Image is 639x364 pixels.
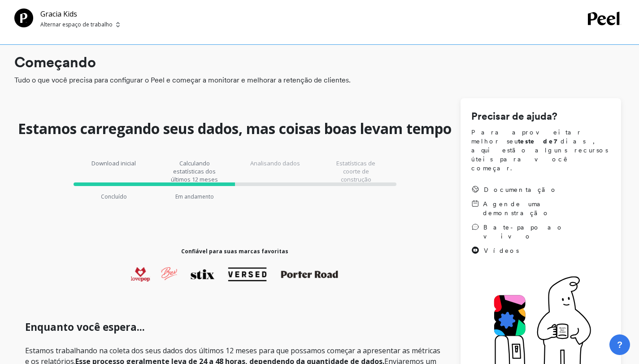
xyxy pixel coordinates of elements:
font: Documentação [484,186,557,193]
a: Agende uma demonstração [471,199,610,217]
font: Tudo o que você precisa para configurar o Peel e começar a monitorar e melhorar a retenção de cli... [14,76,351,84]
font: Confiável para suas marcas favoritas [181,247,288,255]
font: Alternar espaço de trabalho [40,21,113,28]
font: Enquanto você espera... [25,320,145,334]
button: ? [609,334,630,355]
font: ? [617,340,622,350]
font: Bate-papo ao vivo [483,224,564,240]
font: Calculando estatísticas dos últimos 12 meses [171,159,218,183]
font: Gracia Kids [40,9,77,19]
a: Documentação [471,185,610,194]
font: Estatísticas de coorte de construção [336,159,375,183]
font: teste de [518,138,554,145]
font: Para aproveitar melhor seu [471,129,589,145]
font: Precisar de ajuda? [471,110,557,122]
font: Em andamento [175,193,214,200]
font: Estamos carregando seus dados, mas coisas boas levam tempo [18,119,452,138]
font: Agende uma demonstração [483,200,550,217]
img: selecionador [116,21,120,28]
img: Perfil da equipe [14,9,33,27]
font: Concluído [101,193,127,200]
font: Download inicial [91,159,136,167]
a: Vídeos [471,246,610,255]
font: Começando [14,53,96,71]
font: Analisando dados [250,159,300,167]
font: Vídeos [484,247,519,254]
font: 7 [554,138,561,145]
font: dias , aqui estão alguns recursos úteis para você começar. [471,138,615,172]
